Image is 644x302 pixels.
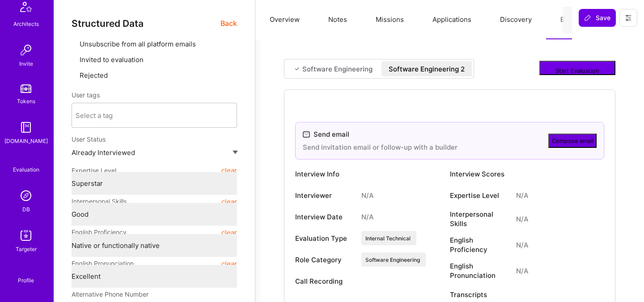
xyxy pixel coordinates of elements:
span: English Pronunciation [72,256,134,272]
img: guide book [17,118,35,136]
div: Call Recording [295,277,354,286]
span: Interpersonal Skills [72,193,127,210]
div: Evaluation [13,165,39,174]
div: N/A [361,191,373,200]
div: Invite [19,59,33,68]
i: icon Chevron [226,113,231,117]
div: Tokens [17,96,35,106]
div: Send invitation email or follow-up with a builder [303,143,458,152]
button: Start Evaluation [539,61,615,75]
label: User tags [72,91,100,99]
div: N/A [516,266,528,276]
div: Targeter [16,244,37,254]
img: caret [233,151,238,154]
img: Invite [17,41,35,59]
span: Rejected [80,71,108,80]
div: Transcripts [450,290,509,299]
div: N/A [516,240,528,250]
button: clear [221,224,237,240]
span: User Status [72,135,106,143]
div: Interviewer [295,191,354,200]
button: Compose email [548,134,597,148]
span: Unsubscribe from all platform emails [80,40,196,48]
span: English Proficiency [72,224,127,240]
span: Save [584,13,610,22]
div: Software Engineering 2 [389,64,465,74]
button: clear [221,163,237,179]
i: icon SelectionTeam [23,158,30,165]
div: N/A [516,214,528,224]
div: Role Category [295,255,354,264]
div: N/A [516,191,528,200]
div: Interview Scores [450,167,605,181]
img: Skill Targeter [17,226,35,244]
div: Interview Info [295,167,450,181]
i: icon Next [563,17,570,24]
div: Profile [18,276,34,284]
img: Admin Search [17,187,35,205]
span: Alternative Phone Number [72,290,148,298]
button: Save [579,9,616,27]
button: clear [221,193,237,210]
span: Already Interviewed [72,148,135,157]
span: Invited to evaluation [80,55,144,64]
img: tokens [21,84,31,93]
div: Software Engineering [302,64,373,74]
div: Select a tag [76,111,113,120]
div: Expertise Level [450,191,509,200]
a: Profile [15,266,37,284]
div: DB [22,205,30,214]
div: Interpersonal Skills [450,210,509,228]
span: Back [220,18,237,29]
div: English Pronunciation [450,261,509,280]
button: clear [221,256,237,272]
div: Send email [314,130,349,139]
div: Evaluation Type [295,234,354,243]
span: Structured Data [72,18,144,29]
span: Expertise Level [72,163,116,179]
div: English Proficiency [450,235,509,254]
div: Architects [13,19,39,29]
div: Interview Date [295,212,354,222]
div: [DOMAIN_NAME] [4,136,48,146]
div: N/A [361,212,373,222]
